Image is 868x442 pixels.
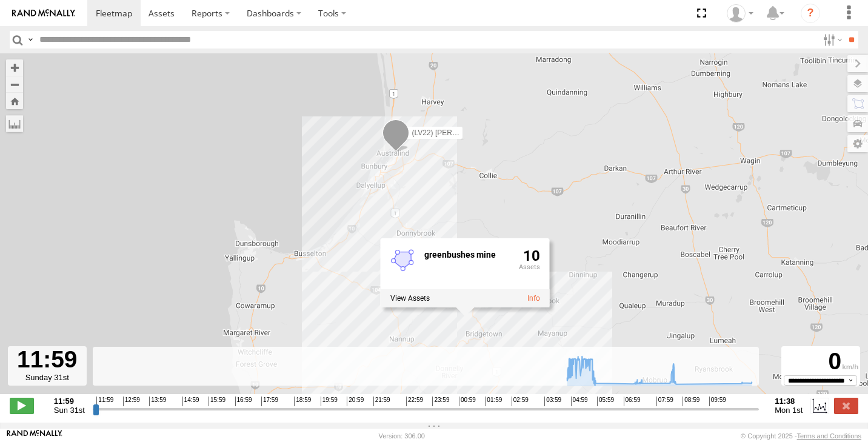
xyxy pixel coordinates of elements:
span: 07:59 [656,397,673,406]
label: Map Settings [847,135,868,152]
label: Search Filter Options [818,31,844,49]
span: 06:59 [624,397,641,406]
div: Cody Roberts [723,4,758,22]
button: Zoom Home [6,93,23,109]
span: 16:59 [235,397,252,406]
span: 11:59 [96,397,113,406]
span: 09:59 [709,397,726,406]
span: 17:59 [261,397,278,406]
div: © Copyright 2025 - [741,432,861,440]
span: 01:59 [485,397,502,406]
span: 19:59 [321,397,338,406]
span: 08:59 [683,397,699,406]
button: Zoom out [6,76,23,93]
span: 14:59 [182,397,199,406]
span: 12:59 [123,397,140,406]
span: 15:59 [209,397,225,406]
span: 22:59 [406,397,423,406]
div: Version: 306.00 [379,432,425,440]
a: Terms and Conditions [797,432,861,440]
label: View assets associated with this fence [390,293,430,302]
span: Sun 31st Aug 2025 [54,406,85,415]
div: 10 [519,247,540,286]
span: 03:59 [544,397,561,406]
div: 0 [783,348,858,375]
a: Visit our Website [7,430,62,442]
label: Play/Stop [10,398,34,414]
span: Mon 1st Sep 2025 [775,406,803,415]
span: (LV22) [PERSON_NAME] [412,128,495,136]
span: 04:59 [571,397,588,406]
span: 20:59 [347,397,364,406]
button: Zoom in [6,59,23,76]
div: Fence Name - greenbushes mine [424,250,509,259]
label: Close [834,398,858,414]
strong: 11:59 [54,397,85,406]
span: 13:59 [149,397,166,406]
span: 18:59 [294,397,311,406]
strong: 11:38 [775,397,803,406]
span: 23:59 [432,397,449,406]
a: View fence details [527,293,540,302]
span: 02:59 [512,397,529,406]
i: ? [801,4,820,23]
label: Measure [6,115,23,132]
img: rand-logo.svg [12,9,75,18]
span: 00:59 [459,397,476,406]
span: 05:59 [597,397,614,406]
span: 21:59 [373,397,390,406]
label: Search Query [25,31,35,49]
